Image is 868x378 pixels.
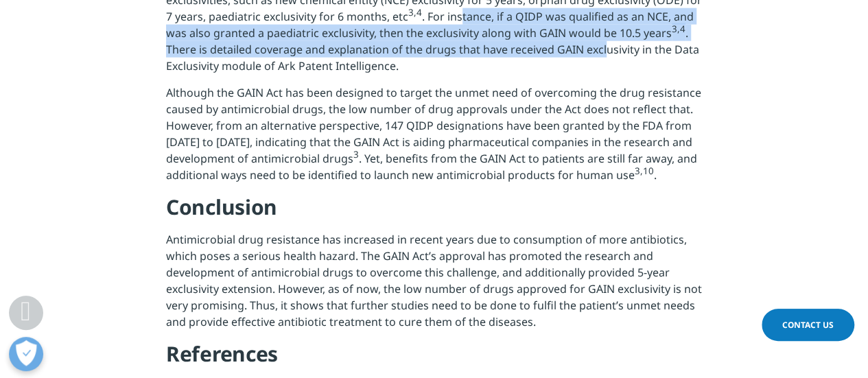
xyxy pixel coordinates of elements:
sup: 3,4 [408,7,422,19]
a: Contact Us [762,309,854,341]
h4: References [166,340,702,378]
sup: 3 [353,149,359,161]
sup: 3,4 [672,23,685,36]
span: Contact Us [782,319,834,331]
h4: Conclusion [166,193,702,231]
button: Open Preferences [9,337,43,371]
p: Antimicrobial drug resistance has increased in recent years due to consumption of more antibiotic... [166,231,702,340]
p: Although the GAIN Act has been designed to target the unmet need of overcoming the drug resistanc... [166,84,702,193]
sup: 3,10 [635,165,654,178]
